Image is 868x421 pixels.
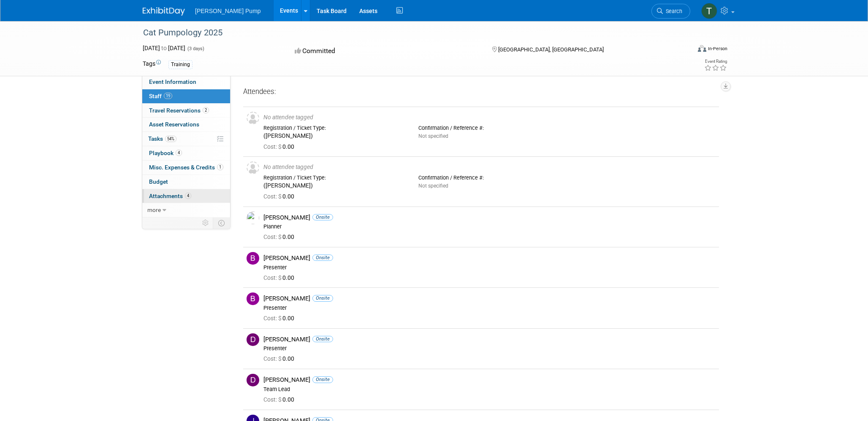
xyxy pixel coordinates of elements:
[176,150,182,156] span: 4
[143,7,185,16] img: ExhibitDay
[663,8,682,14] span: Search
[263,182,406,190] div: ([PERSON_NAME])
[263,345,716,352] div: Presenter
[203,107,209,113] span: 2
[418,174,561,181] div: Confirmation / Reference #:
[140,25,678,40] div: Cat Pumpology 2025
[263,132,406,140] div: ([PERSON_NAME])
[263,143,298,150] span: 0.00
[149,178,168,185] span: Budget
[168,60,193,69] div: Training
[263,315,298,322] span: 0.00
[263,143,282,150] span: Cost: $
[247,333,259,346] img: D.jpg
[142,203,230,217] a: more
[312,214,333,220] span: Onsite
[142,146,230,160] a: Playbook4
[187,46,204,51] span: (3 days)
[263,396,282,403] span: Cost: $
[213,217,231,228] td: Toggle Event Tabs
[165,136,176,142] span: 54%
[263,174,406,181] div: Registration / Ticket Type:
[164,93,172,99] span: 19
[263,295,716,303] div: [PERSON_NAME]
[149,193,191,199] span: Attachments
[292,44,479,59] div: Committed
[263,335,716,343] div: [PERSON_NAME]
[263,233,282,240] span: Cost: $
[247,292,259,305] img: B.jpg
[263,125,406,131] div: Registration / Ticket Type:
[243,87,719,98] div: Attendees:
[701,3,717,19] img: Tony Lewis
[160,45,168,51] span: to
[263,376,716,384] div: [PERSON_NAME]
[312,336,333,342] span: Onsite
[640,44,727,56] div: Event Format
[143,59,161,69] td: Tags
[149,121,199,128] span: Asset Reservations
[142,189,230,203] a: Attachments4
[149,78,196,85] span: Event Information
[195,8,261,14] span: [PERSON_NAME] Pump
[147,206,161,213] span: more
[263,386,716,393] div: Team Lead
[418,183,448,189] span: Not specified
[217,164,223,170] span: 1
[247,374,259,386] img: D.jpg
[247,161,259,174] img: Unassigned-User-Icon.png
[263,274,282,281] span: Cost: $
[698,45,706,52] img: Format-Inperson.png
[148,135,176,142] span: Tasks
[142,118,230,131] a: Asset Reservations
[651,4,690,19] a: Search
[263,114,716,121] div: No attendee tagged
[312,255,333,261] span: Onsite
[263,223,716,230] div: Planner
[704,59,727,64] div: Event Rating
[149,164,223,171] span: Misc. Expenses & Credits
[149,150,182,156] span: Playbook
[263,193,282,200] span: Cost: $
[263,193,298,200] span: 0.00
[149,93,172,99] span: Staff
[312,376,333,383] span: Onsite
[418,133,448,139] span: Not specified
[143,45,185,51] span: [DATE] [DATE]
[142,75,230,89] a: Event Information
[263,274,298,281] span: 0.00
[185,193,191,199] span: 4
[263,355,282,362] span: Cost: $
[263,355,298,362] span: 0.00
[418,125,561,131] div: Confirmation / Reference #:
[312,295,333,301] span: Onsite
[263,254,716,262] div: [PERSON_NAME]
[263,233,298,240] span: 0.00
[142,104,230,118] a: Travel Reservations2
[198,217,213,228] td: Personalize Event Tab Strip
[498,46,604,53] span: [GEOGRAPHIC_DATA], [GEOGRAPHIC_DATA]
[142,89,230,103] a: Staff19
[263,396,298,403] span: 0.00
[247,252,259,265] img: B.jpg
[263,315,282,322] span: Cost: $
[708,46,727,52] div: In-Person
[263,214,716,222] div: [PERSON_NAME]
[263,164,716,171] div: No attendee tagged
[263,305,716,311] div: Presenter
[263,264,716,271] div: Presenter
[142,175,230,189] a: Budget
[142,161,230,174] a: Misc. Expenses & Credits1
[142,132,230,146] a: Tasks54%
[247,112,259,124] img: Unassigned-User-Icon.png
[149,107,209,114] span: Travel Reservations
